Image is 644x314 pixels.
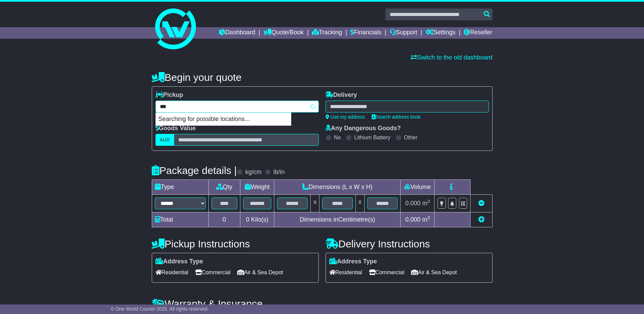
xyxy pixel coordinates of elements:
[152,212,208,227] td: Total
[350,27,381,39] a: Financials
[426,27,456,39] a: Settings
[329,258,377,265] label: Address Type
[208,212,240,227] td: 0
[390,27,417,39] a: Support
[155,101,319,112] typeahead: Please provide city
[240,180,274,195] td: Weight
[152,238,319,249] h4: Pickup Instructions
[152,180,208,195] td: Type
[326,91,357,99] label: Delivery
[411,267,457,278] span: Air & Sea Depot
[155,258,203,265] label: Address Type
[219,27,255,39] a: Dashboard
[240,212,274,227] td: Kilo(s)
[155,134,174,146] label: AUD
[245,169,261,176] label: kg/cm
[155,91,183,99] label: Pickup
[478,216,484,223] a: Add new item
[326,114,365,120] a: Use my address
[312,27,342,39] a: Tracking
[152,298,493,309] h4: Warranty & Insurance
[422,200,430,207] span: m
[195,267,231,278] span: Commercial
[369,267,404,278] span: Commercial
[208,180,240,195] td: Qty
[478,200,484,207] a: Remove this item
[155,267,188,278] span: Residential
[404,134,418,141] label: Other
[152,165,237,176] h4: Package details |
[155,125,196,132] label: Goods Value
[422,216,430,223] span: m
[334,134,341,141] label: No
[273,169,284,176] label: lb/in
[263,27,303,39] a: Quote/Book
[411,54,492,61] a: Switch to the old dashboard
[405,200,421,207] span: 0.000
[427,215,430,220] sup: 3
[326,125,401,132] label: Any Dangerous Goods?
[246,216,249,223] span: 0
[427,199,430,204] sup: 3
[274,212,401,227] td: Dimensions in Centimetre(s)
[405,216,421,223] span: 0.000
[329,267,362,278] span: Residential
[372,114,421,120] a: Search address book
[354,134,390,141] label: Lithium Battery
[237,267,283,278] span: Air & Sea Depot
[111,306,209,312] span: © One World Courier 2025. All rights reserved.
[355,195,364,212] td: x
[401,180,435,195] td: Volume
[274,180,401,195] td: Dimensions (L x W x H)
[326,238,493,249] h4: Delivery Instructions
[156,113,291,126] p: Searching for possible locations...
[152,72,493,83] h4: Begin your quote
[464,27,492,39] a: Reseller
[311,195,319,212] td: x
